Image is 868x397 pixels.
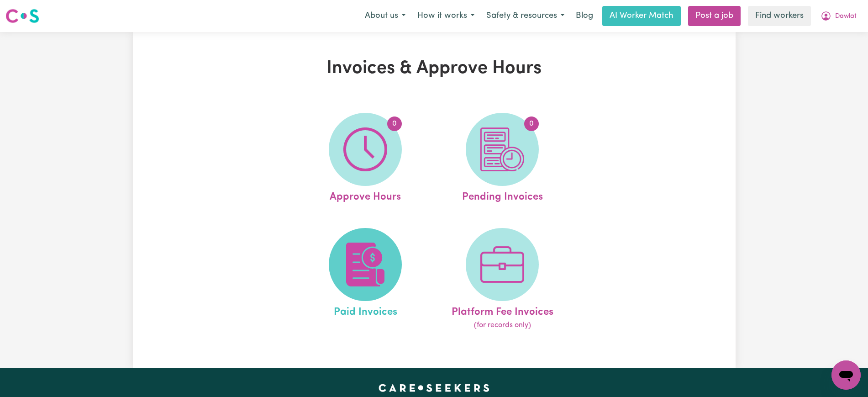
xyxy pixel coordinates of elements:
[239,58,630,79] h1: Invoices & Approve Hours
[379,384,489,392] a: Careseekers home page
[359,6,411,26] button: About us
[570,6,599,26] a: Blog
[815,6,863,26] button: My Account
[831,360,861,390] iframe: Button to launch messaging window
[330,186,401,205] span: Approve Hours
[300,228,431,331] a: Paid Invoices
[480,6,570,26] button: Safety & resources
[748,6,811,26] a: Find workers
[452,301,553,320] span: Platform Fee Invoices
[437,228,568,331] a: Platform Fee Invoices(for records only)
[688,6,741,26] a: Post a job
[387,116,402,131] span: 0
[524,116,539,131] span: 0
[334,301,397,320] span: Paid Invoices
[437,113,568,205] a: Pending Invoices
[411,6,480,26] button: How it works
[5,8,39,24] img: Careseekers logo
[300,113,431,205] a: Approve Hours
[835,11,857,21] span: Dawlat
[5,5,39,26] a: Careseekers logo
[602,6,681,26] a: AI Worker Match
[474,320,531,331] span: (for records only)
[462,186,543,205] span: Pending Invoices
